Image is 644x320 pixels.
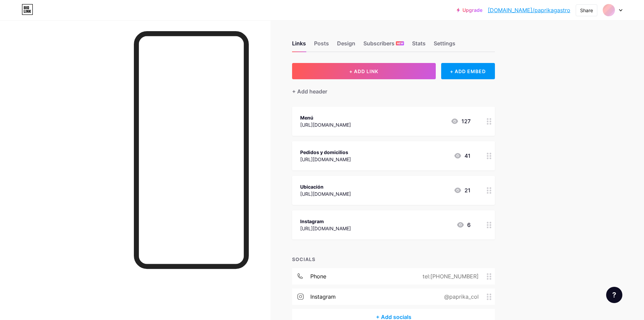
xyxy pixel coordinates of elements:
div: [URL][DOMAIN_NAME] [300,156,351,163]
div: Share [580,7,593,14]
div: Links [292,39,306,51]
div: Posts [314,39,329,51]
div: 41 [454,152,471,160]
div: + ADD EMBED [441,63,495,79]
div: 6 [456,221,471,229]
div: Design [337,39,355,51]
div: @paprika_col [433,293,487,301]
span: + ADD LINK [349,68,378,74]
div: Ubicación [300,183,351,190]
div: Menú [300,114,351,121]
div: Instagram [300,218,351,225]
div: Settings [434,39,455,51]
div: Subscribers [363,39,404,51]
div: tel:[PHONE_NUMBER] [412,272,487,280]
button: + ADD LINK [292,63,436,79]
a: [DOMAIN_NAME]/paprikagastro [488,6,570,14]
div: SOCIALS [292,256,495,263]
div: Stats [412,39,426,51]
div: [URL][DOMAIN_NAME] [300,121,351,128]
div: instagram [310,293,336,301]
div: 127 [451,117,471,125]
span: NEW [397,41,403,45]
a: Upgrade [457,7,482,13]
div: + Add header [292,87,327,95]
div: [URL][DOMAIN_NAME] [300,190,351,197]
div: [URL][DOMAIN_NAME] [300,225,351,232]
div: Pedidos y domicilios [300,149,351,156]
div: 21 [454,186,471,194]
div: phone [310,272,326,280]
